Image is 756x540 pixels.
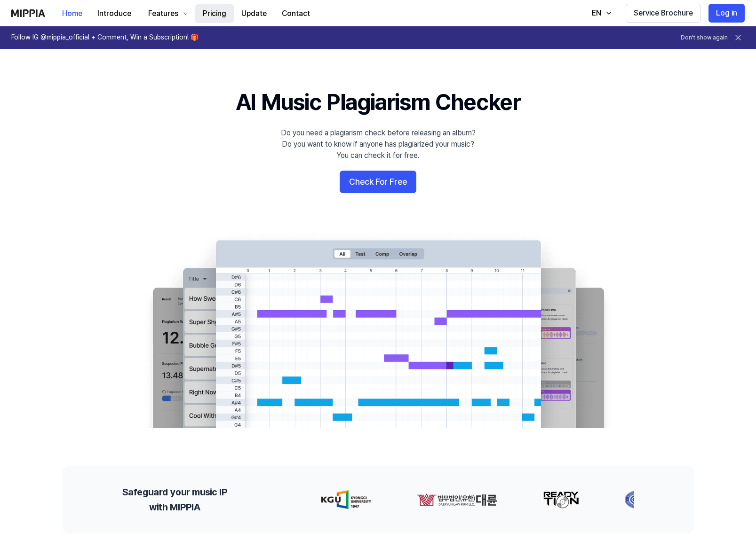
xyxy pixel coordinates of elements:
button: Don't show again [681,34,728,42]
a: Update [234,0,274,26]
button: Introduce [90,4,139,23]
div: Do you need a plagiarism check before releasing an album? Do you want to know if anyone has plagi... [281,127,476,161]
button: Home [55,4,90,23]
h1: AI Music Plagiarism Checker [236,86,520,118]
button: Features [139,4,195,23]
button: Log in [708,4,745,23]
h1: Follow IG @mippia_official + Comment, Win a Subscription! 🎁 [11,33,199,42]
button: Check For Free [340,171,416,193]
div: EN [590,8,603,19]
button: Service Brochure [626,4,701,23]
img: partner-logo-2 [540,490,577,509]
div: Features [146,8,180,19]
img: logo [11,9,45,17]
img: main Image [134,231,623,428]
button: Update [234,4,274,23]
button: EN [582,4,618,23]
img: partner-logo-3 [622,490,651,509]
button: Contact [274,4,318,23]
button: Pricing [195,4,234,23]
h2: Safeguard your music IP with MIPPIA [122,485,227,515]
a: Home [55,0,90,26]
img: partner-logo-0 [318,490,369,509]
img: partner-logo-1 [414,490,495,509]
